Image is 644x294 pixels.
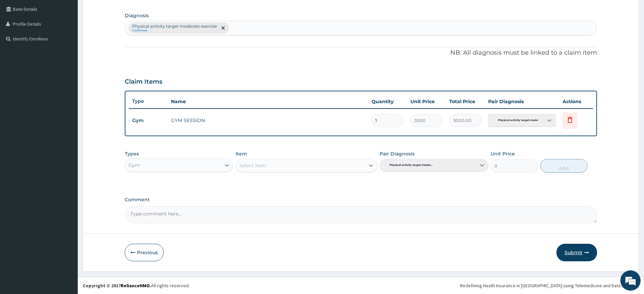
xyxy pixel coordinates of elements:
[83,283,151,289] strong: Copyright © 2017 .
[3,184,129,208] textarea: Type your message and hit 'Enter'
[460,282,639,289] div: Redefining Heath Insurance in [GEOGRAPHIC_DATA] using Telemedicine and Data Science!
[35,38,114,47] div: Chat with us now
[125,78,162,86] h3: Claim Items
[13,34,27,51] img: d_794563401_company_1708531726252_794563401
[129,114,168,127] td: Gym
[125,197,597,203] label: Comment
[556,244,597,261] button: Submit
[128,162,140,169] div: Gym
[78,277,644,294] footer: All rights reserved.
[168,95,368,108] th: Name
[368,95,407,108] th: Quantity
[485,95,559,108] th: Pair Diagnosis
[446,95,485,108] th: Total Price
[559,95,593,108] th: Actions
[491,150,515,157] label: Unit Price
[125,12,149,19] label: Diagnosis
[125,49,597,57] p: NB: All diagnosis must be linked to a claim item
[236,150,247,157] label: Item
[121,283,150,289] a: RelianceHMO
[125,151,139,157] label: Types
[380,150,414,157] label: Pair Diagnosis
[239,162,266,169] div: Select Item
[111,3,127,20] div: Minimize live chat window
[129,95,168,108] th: Type
[168,114,368,127] td: GYM SESSION
[125,244,164,261] button: Previous
[540,159,588,173] button: Add
[407,95,446,108] th: Unit Price
[39,85,93,153] span: We're online!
